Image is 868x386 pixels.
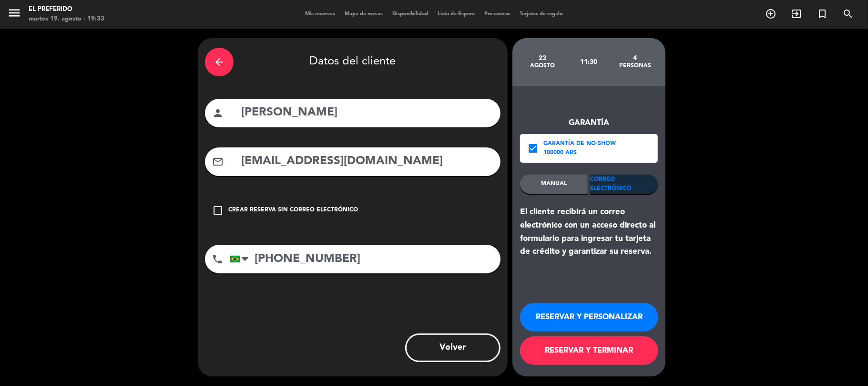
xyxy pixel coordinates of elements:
[340,11,388,17] span: Mapa de mesas
[214,56,225,68] i: arrow_back
[612,62,658,70] div: personas
[612,54,658,62] div: 4
[205,45,500,79] div: Datos del cliente
[566,45,612,79] div: 11:30
[520,62,566,70] div: agosto
[543,148,616,158] div: 100000 ARS
[212,253,223,265] i: phone
[230,245,500,273] input: Número de teléfono...
[388,11,433,17] span: Disponibilidad
[765,8,776,20] i: add_circle_outline
[212,107,224,119] i: person
[520,336,658,365] button: RESERVAR Y TERMINAR
[240,103,493,123] input: Nombre del cliente
[228,206,358,215] div: Crear reserva sin correo electrónico
[212,205,224,216] i: check_box_outline_blank
[29,5,104,14] div: El Preferido
[515,11,568,17] span: Tarjetas de regalo
[817,8,828,20] i: turned_in_not
[230,245,252,273] div: Brazil (Brasil): +55
[842,8,854,20] i: search
[520,206,658,259] div: El cliente recibirá un correo electrónico con un acceso directo al formulario para ingresar tu ta...
[300,11,340,17] span: Mis reservas
[433,11,480,17] span: Lista de Espera
[7,6,21,23] button: menu
[240,152,493,171] input: Email del cliente
[29,14,104,24] div: martes 19. agosto - 19:33
[520,175,588,194] div: MANUAL
[405,334,500,362] button: Volver
[543,139,616,149] div: Garantía de no-show
[590,175,658,194] div: Correo Electrónico
[527,143,539,154] i: check_box
[480,11,515,17] span: Pre-acceso
[212,156,224,167] i: mail_outline
[520,54,566,62] div: 23
[791,8,802,20] i: exit_to_app
[520,303,658,332] button: RESERVAR Y PERSONALIZAR
[520,117,658,129] div: Garantía
[7,6,21,20] i: menu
